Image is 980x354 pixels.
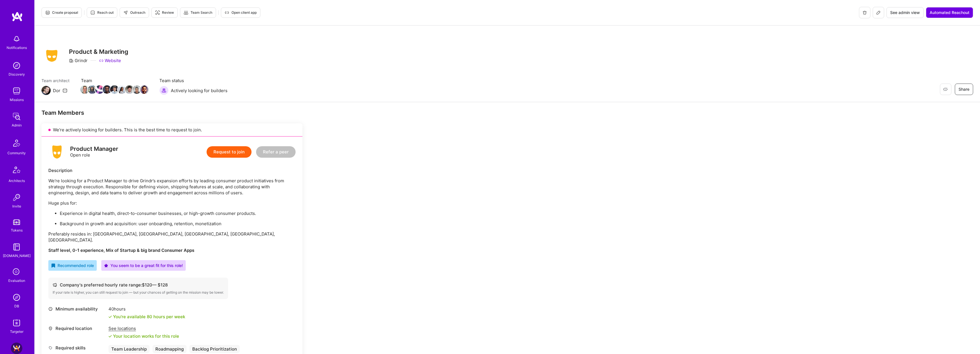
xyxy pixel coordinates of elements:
button: Team Search [180,7,216,18]
a: Team Member Avatar [111,85,118,94]
img: Team Member Avatar [132,85,141,94]
span: Review [155,10,174,15]
img: Invite [11,192,22,203]
i: icon Targeter [155,10,160,15]
img: admin teamwork [11,111,22,122]
i: icon Check [108,315,112,319]
button: Automated Reachout [926,7,973,18]
span: Team Search [184,10,212,15]
i: icon EyeClosed [943,87,948,92]
img: A.Team: AIR [11,343,22,354]
img: Architects [10,164,23,178]
div: If your rate is higher, you can still request to join — but your chances of getting on the missio... [53,290,224,295]
img: Team Member Avatar [88,85,96,94]
a: Team Member Avatar [88,85,96,94]
img: Team Member Avatar [110,85,119,94]
div: 40 hours [108,306,185,312]
i: icon Tag [48,346,53,350]
img: Team Member Avatar [140,85,149,94]
h3: Product & Marketing [69,48,128,55]
div: Missions [10,97,24,103]
div: Community [7,150,26,156]
img: teamwork [11,85,22,97]
span: See admin view [890,10,920,15]
div: [DOMAIN_NAME] [3,253,31,259]
img: tokens [13,219,20,225]
span: Share [959,86,969,92]
div: Roadmapping [153,345,187,353]
div: You seem to be a great fit for this role! [104,262,183,268]
img: Team Architect [41,86,51,95]
button: Share [955,84,973,95]
div: Backlog Prioritization [189,345,240,353]
i: icon Clock [48,307,53,311]
div: Recommended role [51,262,94,268]
div: Required skills [48,345,106,351]
i: icon SelectionTeam [11,267,22,278]
img: Team Member Avatar [103,85,111,94]
button: Request to join [207,146,252,158]
a: Website [99,58,121,64]
p: Huge plus for: [48,200,296,206]
img: bell [11,33,22,45]
button: Open client app [221,7,260,18]
i: icon CompanyGray [69,58,74,63]
div: Evaluation [8,278,25,284]
button: See admin view [886,7,924,18]
a: Team Member Avatar [133,85,140,94]
img: Team Member Avatar [118,85,126,94]
img: Community [10,136,23,150]
p: Preferably resides in: [GEOGRAPHIC_DATA], [GEOGRAPHIC_DATA], [GEOGRAPHIC_DATA], [GEOGRAPHIC_DATA]... [48,231,296,243]
div: Description [48,167,296,173]
img: Team Member Avatar [125,85,134,94]
div: You're available 80 hours per week [108,314,185,320]
img: logo [11,11,23,22]
div: Minimum availability [48,306,106,312]
div: Dor [53,88,60,94]
img: Admin Search [11,292,22,303]
span: Actively looking for builders [171,88,227,94]
div: Tokens [11,227,23,233]
div: Admin [12,122,22,128]
button: Create proposal [41,7,82,18]
a: Team Member Avatar [81,85,88,94]
div: Invite [12,203,21,209]
div: Discovery [9,71,25,77]
i: icon Location [48,326,53,331]
div: We’re actively looking for builders. This is the best time to request to join. [41,123,302,137]
p: Experience in digital health, direct-to-consumer businesses, or high-growth consumer products. [60,210,296,216]
span: Team [81,78,148,84]
span: Automated Reachout [930,10,969,15]
span: Team status [159,78,227,84]
img: Skill Targeter [11,317,22,329]
i: icon Cash [53,283,57,287]
button: Refer a peer [256,146,296,158]
i: icon Proposal [45,10,50,15]
span: Open client app [225,10,257,15]
div: Notifications [7,45,27,51]
div: Architects [9,178,25,184]
div: Team Leadership [108,345,150,353]
button: Outreach [120,7,149,18]
i: icon PurpleStar [104,264,108,268]
p: Background in growth and acquisition: user onboarding, retention, monetization [60,221,296,227]
img: logo [48,143,66,161]
div: Required location [48,325,106,331]
img: Team Member Avatar [95,85,104,94]
i: icon Mail [63,88,67,93]
div: Open role [70,146,118,158]
span: Reach out [90,10,114,15]
button: Reach out [87,7,117,18]
a: Team Member Avatar [118,85,126,94]
div: Your location works for this role [108,333,179,339]
i: icon RecommendedBadge [51,264,55,268]
div: Company's preferred hourly rate range: $ 120 — $ 128 [53,282,224,288]
span: Create proposal [45,10,78,15]
img: Actively looking for builders [159,86,169,95]
div: Team Members [41,109,302,116]
strong: Staff level, 0-1 experience, Mix of Startup & big brand Consumer Apps [48,248,194,253]
button: Review [151,7,178,18]
a: Team Member Avatar [103,85,111,94]
a: A.Team: AIR [9,343,24,354]
img: Team Member Avatar [80,85,89,94]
